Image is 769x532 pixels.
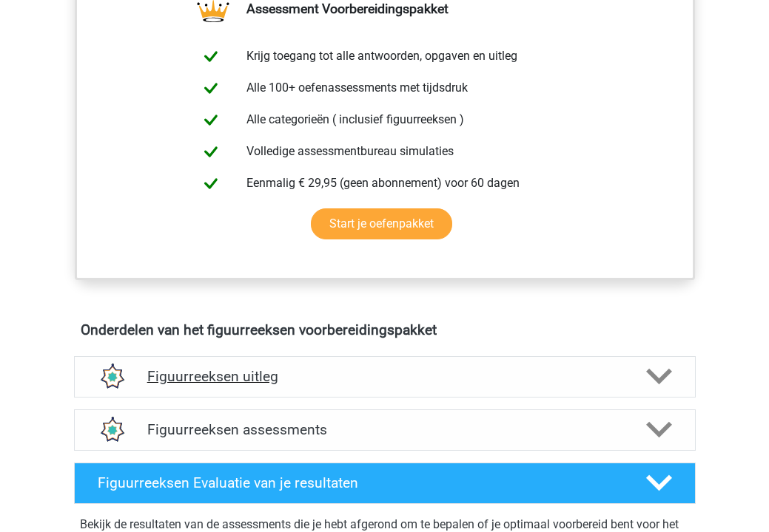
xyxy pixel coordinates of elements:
[68,409,702,451] a: assessments Figuurreeksen assessments
[311,208,452,239] a: Start je oefenpakket
[93,411,130,449] img: figuurreeksen assessments
[81,321,689,338] h4: Onderdelen van het figuurreeksen voorbereidingspakket
[147,368,622,385] h4: Figuurreeksen uitleg
[93,358,130,395] img: figuurreeksen uitleg
[98,474,622,491] h4: Figuurreeksen Evaluatie van je resultaten
[68,356,702,398] a: uitleg Figuurreeksen uitleg
[147,421,622,438] h4: Figuurreeksen assessments
[68,463,702,504] a: Figuurreeksen Evaluatie van je resultaten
